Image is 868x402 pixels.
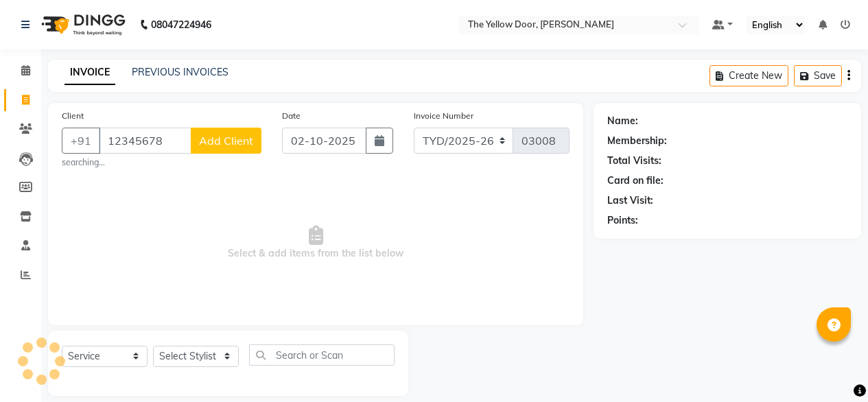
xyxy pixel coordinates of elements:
div: Membership: [607,134,667,148]
button: Save [794,65,842,86]
label: Client [62,110,84,122]
button: Add Client [191,128,261,154]
div: Total Visits: [607,154,661,168]
span: Add Client [199,134,253,147]
label: Date [282,110,301,122]
iframe: chat widget [810,347,854,388]
input: Search by Name/Mobile/Email/Code [99,128,191,154]
span: Select & add items from the list below [62,174,570,311]
div: Points: [607,213,638,228]
div: Name: [607,114,638,128]
button: Create New [709,65,788,86]
img: logo [35,5,129,44]
div: Card on file: [607,174,664,188]
label: Invoice Number [414,110,473,122]
input: Search or Scan [249,344,395,366]
b: 08047224946 [151,5,211,44]
a: INVOICE [64,60,115,85]
div: Last Visit: [607,193,653,208]
small: searching... [62,156,261,169]
button: +91 [62,128,100,154]
a: PREVIOUS INVOICES [132,66,228,78]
